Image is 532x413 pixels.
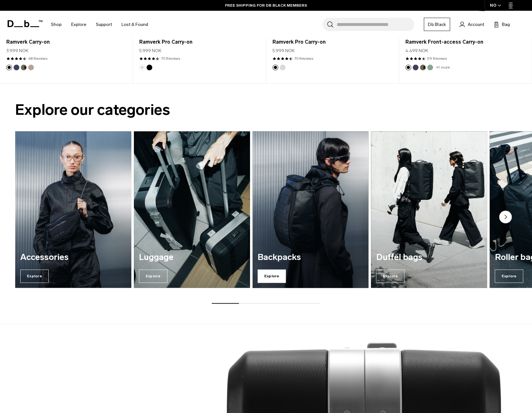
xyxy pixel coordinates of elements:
[272,65,278,70] button: Black Out
[139,65,145,70] button: Silver
[15,131,131,288] a: Accessories Explore
[371,131,487,288] a: Duffel bags Explore
[139,47,161,54] span: 5.999 NOK
[15,131,131,288] div: 1 / 7
[28,56,47,61] a: 48 reviews
[280,65,285,70] button: Silver
[294,56,313,61] a: 70 reviews
[427,65,433,70] button: Green Ray
[502,21,510,28] span: Bag
[161,56,180,61] a: 70 reviews
[272,47,295,54] span: 5.999 NOK
[436,65,450,70] a: +1 more
[6,38,126,46] a: Ramverk Carry-on
[15,99,517,121] h2: Explore our categories
[139,269,167,283] span: Explore
[413,65,418,70] button: Blue Hour
[405,47,428,54] span: 4.499 NOK
[139,253,245,262] h3: Luggage
[20,253,126,262] h3: Accessories
[258,253,364,262] h3: Backpacks
[6,65,12,70] button: Black Out
[495,269,523,283] span: Explore
[134,131,250,288] a: Luggage Explore
[258,269,286,283] span: Explore
[272,38,392,46] a: Ramverk Pro Carry-on
[376,253,482,262] h3: Duffel bags
[405,65,411,70] button: Black Out
[225,3,307,8] a: FREE SHIPPING FOR DB BLACK MEMBERS
[122,13,148,36] a: Lost & Found
[71,13,86,36] a: Explore
[405,38,525,46] a: Ramverk Front-access Carry-on
[499,210,512,224] button: Next slide
[96,13,112,36] a: Support
[46,11,153,38] nav: Main Navigation
[460,21,484,28] a: Account
[371,131,487,288] div: 4 / 7
[468,21,484,28] span: Account
[253,131,369,288] div: 3 / 7
[376,269,404,283] span: Explore
[420,65,426,70] button: Forest Green
[20,269,49,283] span: Explore
[427,56,447,61] a: 59 reviews
[51,13,62,36] a: Shop
[21,65,27,70] button: Forest Green
[6,47,28,54] span: 3.999 NOK
[424,18,450,31] a: Db Black
[147,65,152,70] button: Black Out
[28,65,34,70] button: Fogbow Beige
[134,131,250,288] div: 2 / 7
[14,65,19,70] button: Blue Hour
[139,38,259,46] a: Ramverk Pro Carry-on
[253,131,369,288] a: Backpacks Explore
[494,21,510,28] button: Bag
